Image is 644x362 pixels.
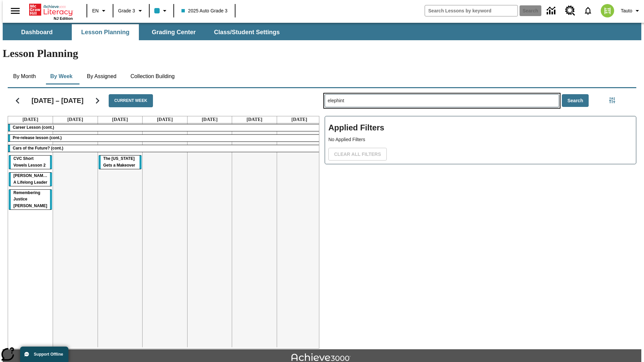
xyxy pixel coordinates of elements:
a: Home [29,3,73,16]
button: By Assigned [82,68,122,84]
button: Dashboard [3,24,70,40]
a: Resource Center, Will open in new tab [561,2,579,20]
span: EN [92,7,99,14]
span: NJ Edition [54,16,73,20]
span: Class/Student Settings [214,28,280,36]
div: SubNavbar [3,24,286,40]
span: 2025 Auto Grade 3 [181,7,228,14]
div: CVC Short Vowels Lesson 2 [9,156,52,169]
p: No Applied Filters [328,136,633,143]
button: Previous [9,92,26,109]
button: Select a new avatar [597,2,618,19]
div: Remembering Justice O'Connor [9,190,52,210]
h1: Lesson Planning [3,47,641,60]
button: Grading Center [140,24,207,40]
div: Applied Filters [325,116,636,164]
button: Filters Side menu [605,94,619,107]
a: October 16, 2025 [156,116,174,123]
span: Support Offline [34,352,63,357]
button: Class color is light blue. Change class color [152,5,171,17]
div: Dianne Feinstein: A Lifelong Leader [9,173,52,186]
span: CVC Short Vowels Lesson 2 [13,156,46,168]
a: October 14, 2025 [66,116,85,123]
button: Collection Building [125,68,180,84]
button: Lesson Planning [72,24,139,40]
div: The Missouri Gets a Makeover [99,156,142,169]
span: Dashboard [21,28,53,36]
button: Open side menu [5,1,25,21]
a: October 15, 2025 [111,116,129,123]
a: Notifications [579,2,597,19]
div: Pre-release lesson (cont.) [8,135,322,141]
div: Calendar [2,85,319,349]
a: October 19, 2025 [290,116,309,123]
button: Language: EN, Select a language [89,5,111,17]
a: October 18, 2025 [245,116,264,123]
input: search field [425,5,518,16]
span: Cars of the Future? (cont.) [13,146,63,150]
button: Grade: Grade 3, Select a grade [115,5,147,17]
button: By Week [45,68,78,84]
button: Search [562,94,589,107]
button: By Month [8,68,41,84]
button: Profile/Settings [618,5,644,17]
span: Tauto [621,7,632,14]
input: Search Lessons By Keyword [325,95,559,107]
button: Next [89,92,106,109]
h2: [DATE] – [DATE] [32,97,84,105]
span: Remembering Justice O'Connor [13,190,47,208]
button: Class/Student Settings [209,24,285,40]
div: Home [29,2,73,20]
span: The Missouri Gets a Makeover [103,156,135,168]
div: Career Lesson (cont.) [8,124,322,131]
span: Grade 3 [118,7,135,14]
button: Current Week [109,94,153,107]
h2: Applied Filters [328,120,633,136]
div: Search [319,85,636,349]
a: Data Center [543,2,561,20]
span: Grading Center [152,28,196,36]
span: Dianne Feinstein: A Lifelong Leader [13,173,49,185]
span: Lesson Planning [81,28,129,36]
img: avatar image [601,4,614,17]
button: Support Offline [20,347,68,362]
a: October 13, 2025 [21,116,40,123]
span: Career Lesson (cont.) [13,125,54,130]
span: Pre-release lesson (cont.) [13,135,62,140]
a: October 17, 2025 [200,116,219,123]
div: Cars of the Future? (cont.) [8,145,322,152]
div: SubNavbar [3,23,641,40]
